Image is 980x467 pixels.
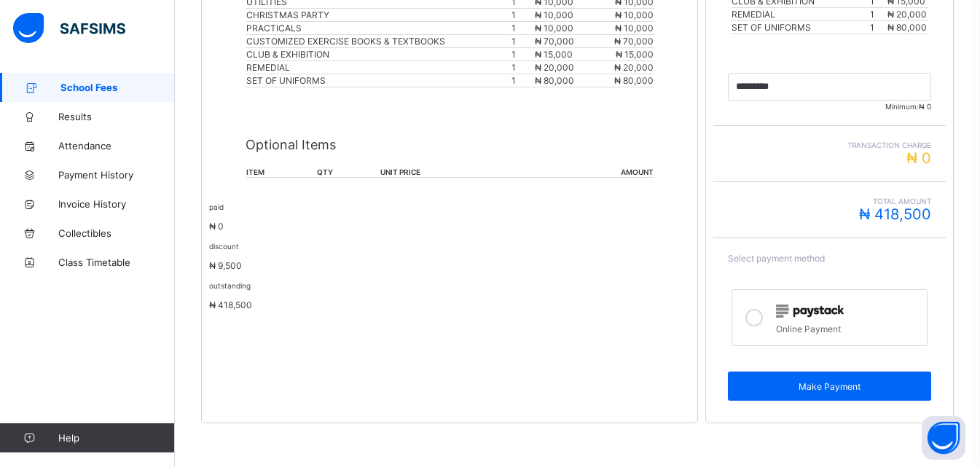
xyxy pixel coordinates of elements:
div: CUSTOMIZED EXERCISE BOOKS & TEXTBOOKS [246,36,511,47]
div: Online Payment [776,320,920,334]
span: ₦ 10,000 [615,23,654,34]
span: ₦ 20,000 [535,62,574,73]
td: 1 [511,35,534,48]
span: School Fees [60,82,175,93]
span: ₦ 20,000 [887,9,927,20]
td: 1 [511,74,534,87]
span: Transaction charge [728,141,931,149]
div: SET OF UNIFORMS [246,75,511,86]
div: REMEDIAL [246,62,511,73]
span: ₦ 10,000 [615,9,654,20]
span: Select payment method [728,253,825,264]
span: Help [58,432,174,444]
span: ₦ 0 [906,149,931,167]
td: 1 [869,21,887,34]
span: ₦ 10,000 [535,23,573,34]
th: amount [530,167,654,178]
td: 1 [511,22,534,35]
th: qty [316,167,380,178]
small: paid [209,203,224,211]
td: SET OF UNIFORMS [731,21,869,34]
th: item [246,167,317,178]
th: unit price [380,167,530,178]
div: CHRISTMAS PARTY [246,9,511,20]
span: Class Timetable [58,256,175,268]
span: ₦ 10,000 [535,9,573,20]
span: ₦ 0 [919,102,931,111]
td: 1 [511,48,534,61]
span: Make Payment [739,381,920,392]
span: ₦ 418,500 [859,205,931,223]
img: safsims [13,13,125,44]
p: Optional Items [246,137,654,152]
span: Minimum: [728,102,931,111]
span: ₦ 9,500 [209,260,242,271]
td: 1 [511,9,534,22]
span: ₦ 80,000 [614,75,654,86]
span: ₦ 20,000 [614,62,654,73]
span: ₦ 80,000 [535,75,574,86]
small: outstanding [209,281,251,290]
span: Results [58,111,175,122]
span: ₦ 15,000 [535,49,573,60]
span: Attendance [58,140,175,152]
td: REMEDIAL [731,8,869,21]
div: CLUB & EXHIBITION [246,49,511,60]
td: 1 [869,8,887,21]
span: ₦ 418,500 [209,299,252,310]
span: Payment History [58,169,175,181]
span: ₦ 70,000 [614,36,654,47]
span: ₦ 0 [209,221,224,232]
span: Collectibles [58,227,175,239]
img: paystack.0b99254114f7d5403c0525f3550acd03.svg [776,305,844,318]
button: Open asap [922,416,965,460]
small: discount [209,242,239,251]
span: Invoice History [58,198,175,210]
span: ₦ 70,000 [535,36,574,47]
span: Total Amount [728,197,931,205]
span: ₦ 15,000 [616,49,654,60]
div: PRACTICALS [246,23,511,34]
span: ₦ 80,000 [887,22,927,33]
td: 1 [511,61,534,74]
